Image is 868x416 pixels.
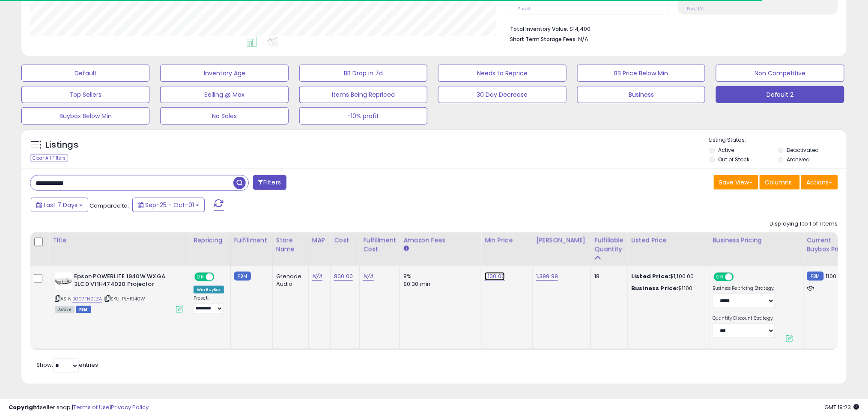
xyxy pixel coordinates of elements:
[44,201,78,209] span: Last 7 Days
[715,273,725,280] span: ON
[111,403,149,411] a: Privacy Policy
[713,285,775,291] label: Business Repricing Strategy:
[770,220,838,228] div: Displaying 1 to 1 of 1 items
[55,306,75,313] span: All listings currently available for purchase on Amazon
[577,86,705,103] button: Business
[213,273,227,280] span: OFF
[765,178,792,187] span: Columns
[253,175,286,190] button: Filters
[194,286,224,294] div: Win BuyBox
[826,272,837,280] span: 1100
[45,139,78,151] h5: Listings
[53,236,186,245] div: Title
[732,273,746,280] span: OFF
[9,403,40,411] strong: Copyright
[363,236,396,254] div: Fulfillment Cost
[787,156,810,163] label: Archived
[687,6,704,11] small: Prev: N/A
[510,23,832,33] li: $14,400
[716,86,844,103] button: Default 2
[299,65,427,82] button: BB Drop in 7d
[334,272,353,281] a: 800.00
[403,273,474,280] div: 8%
[89,202,129,210] span: Compared to:
[74,273,178,291] b: Epson POWERLITE 1940W WXGA 3LCD V11H474020 Projector
[276,236,305,254] div: Store Name
[577,65,705,82] button: BB Price Below Min
[403,280,474,288] div: $0.30 min
[276,273,302,288] div: Grenade Audio
[518,6,530,11] small: Prev: 0
[594,273,621,280] div: 18
[713,236,800,245] div: Business Pricing
[438,86,566,103] button: 30 Day Decrease
[9,404,149,412] div: seller snap | |
[632,272,671,280] b: Listed Price:
[363,272,373,281] a: N/A
[30,154,68,162] div: Clear All Filters
[760,175,800,190] button: Columns
[632,236,706,245] div: Listed Price
[632,285,703,292] div: $1100
[536,236,587,245] div: [PERSON_NAME]
[594,236,624,254] div: Fulfillable Quantity
[76,306,91,313] span: FBM
[710,136,847,144] p: Listing States:
[536,272,558,281] a: 1,399.99
[195,273,206,280] span: ON
[719,156,750,163] label: Out of Stock
[234,272,251,281] small: FBM
[787,146,819,154] label: Deactivated
[299,86,427,103] button: Items Being Repriced
[632,273,703,280] div: $1,100.00
[55,273,72,290] img: 31JDrFELJBL._SL40_.jpg
[716,65,844,82] button: Non Competitive
[132,198,205,212] button: Sep-25 - Oct-01
[21,107,149,125] button: Buybox Below Min
[632,284,679,292] b: Business Price:
[312,272,322,281] a: N/A
[299,107,427,125] button: -10% profit
[312,236,327,245] div: MAP
[160,86,288,103] button: Selling @ Max
[403,245,409,253] small: Amazon Fees.
[72,295,102,303] a: B007TN2EZA
[21,65,149,82] button: Default
[485,272,505,281] a: 1,100.00
[194,295,224,315] div: Preset:
[334,236,356,245] div: Cost
[145,201,194,209] span: Sep-25 - Oct-01
[801,175,838,190] button: Actions
[160,107,288,125] button: No Sales
[234,236,269,245] div: Fulfillment
[73,403,110,411] a: Terms of Use
[485,236,529,245] div: Min Price
[807,272,824,281] small: FBM
[21,86,149,103] button: Top Sellers
[104,295,146,302] span: | SKU: PL-1940W
[714,175,758,190] button: Save View
[713,315,775,321] label: Quantity Discount Strategy:
[31,198,88,212] button: Last 7 Days
[807,236,851,254] div: Current Buybox Price
[510,25,568,33] b: Total Inventory Value:
[55,273,183,312] div: ASIN:
[510,36,577,43] b: Short Term Storage Fees:
[438,65,566,82] button: Needs to Reprice
[403,236,477,245] div: Amazon Fees
[578,35,588,43] span: N/A
[719,146,734,154] label: Active
[194,236,227,245] div: Repricing
[825,403,859,411] span: 2025-10-9 19:23 GMT
[36,361,98,369] span: Show: entries
[160,65,288,82] button: Inventory Age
